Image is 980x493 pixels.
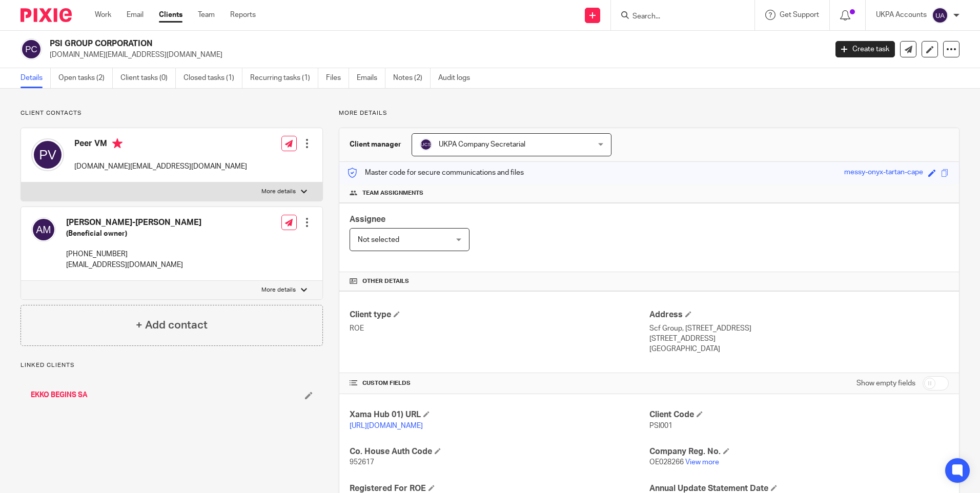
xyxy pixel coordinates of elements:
h4: Xama Hub 01) URL [350,409,649,420]
span: Other details [362,277,409,285]
p: [EMAIL_ADDRESS][DOMAIN_NAME] [66,260,201,270]
h4: CUSTOM FIELDS [350,379,649,387]
h3: Client manager [350,139,401,150]
p: More details [339,109,959,117]
p: [DOMAIN_NAME][EMAIL_ADDRESS][DOMAIN_NAME] [50,50,820,60]
p: Master code for secure communications and files [347,168,524,178]
h4: Address [649,310,949,320]
a: Work [95,10,111,20]
a: Email [127,10,144,20]
img: svg%3E [21,38,42,60]
p: [PHONE_NUMBER] [66,249,201,259]
p: ROE [350,323,649,334]
p: [GEOGRAPHIC_DATA] [649,344,949,354]
a: View more [685,459,719,466]
h4: Peer VM [74,138,247,151]
i: Primary [112,138,122,149]
label: Show empty fields [856,378,915,388]
span: Team assignments [362,189,423,197]
h5: (Beneficial owner) [66,229,201,239]
span: 952617 [350,459,374,466]
a: Open tasks (2) [58,68,113,88]
h4: + Add contact [136,317,208,333]
a: EKKO BEGINS SA [31,390,88,400]
p: More details [261,188,296,196]
p: [STREET_ADDRESS] [649,334,949,344]
h4: Client Code [649,409,949,420]
span: PSI001 [649,422,672,429]
a: [URL][DOMAIN_NAME] [350,422,423,429]
img: svg%3E [31,138,64,171]
h4: Client type [350,310,649,320]
a: Create task [835,41,895,57]
span: Not selected [358,236,399,243]
a: Details [21,68,51,88]
p: [DOMAIN_NAME][EMAIL_ADDRESS][DOMAIN_NAME] [74,161,247,172]
p: Scf Group, [STREET_ADDRESS] [649,323,949,334]
a: Clients [159,10,182,20]
a: Notes (2) [393,68,431,88]
p: UKPA Accounts [876,10,927,20]
div: messy-onyx-tartan-cape [844,167,923,179]
img: Pixie [21,8,72,22]
span: OE028266 [649,459,684,466]
span: UKPA Company Secretarial [439,141,525,148]
p: Linked clients [21,361,323,369]
a: Emails [357,68,385,88]
a: Closed tasks (1) [183,68,242,88]
img: svg%3E [420,138,432,151]
a: Recurring tasks (1) [250,68,318,88]
h4: Co. House Auth Code [350,446,649,457]
a: Client tasks (0) [120,68,176,88]
span: Get Support [780,11,819,18]
img: svg%3E [31,217,56,242]
p: Client contacts [21,109,323,117]
input: Search [631,12,724,22]
span: Assignee [350,215,385,223]
h4: [PERSON_NAME]-[PERSON_NAME] [66,217,201,228]
a: Reports [230,10,256,20]
img: svg%3E [932,7,948,24]
a: Audit logs [438,68,478,88]
a: Files [326,68,349,88]
a: Team [198,10,215,20]
h4: Company Reg. No. [649,446,949,457]
p: More details [261,286,296,294]
h2: PSI GROUP CORPORATION [50,38,666,49]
